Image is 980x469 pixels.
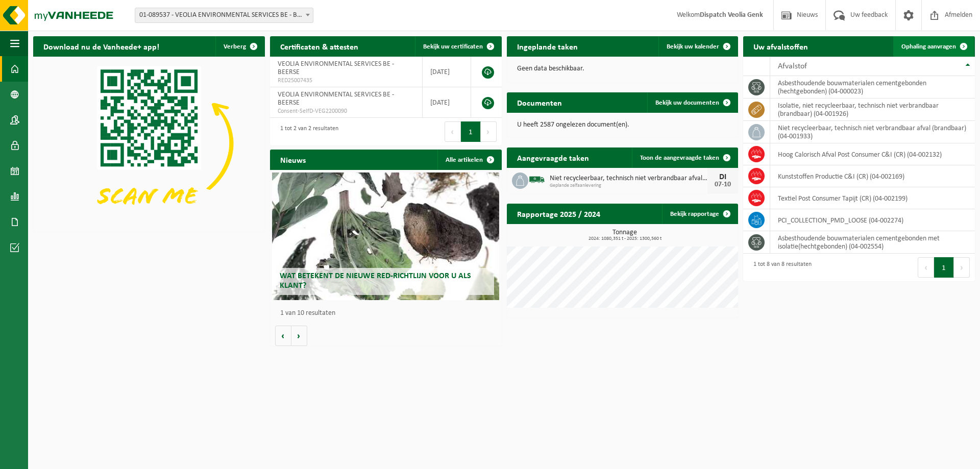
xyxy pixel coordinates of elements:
a: Bekijk uw kalender [658,36,737,57]
div: DI [713,173,733,181]
span: 01-089537 - VEOLIA ENVIRONMENTAL SERVICES BE - BEERSE [135,8,313,23]
a: Alle artikelen [437,150,501,170]
span: Ophaling aanvragen [901,43,956,50]
a: Bekijk uw documenten [647,92,737,113]
button: Previous [918,257,934,278]
div: 1 tot 8 van 8 resultaten [748,256,812,279]
span: Toon de aangevraagde taken [640,155,719,161]
td: niet recycleerbaar, technisch niet verbrandbaar afval (brandbaar) (04-001933) [770,121,975,143]
button: 1 [461,121,481,142]
span: Consent-SelfD-VEG2200090 [278,107,414,115]
td: PCI_COLLECTION_PMD_LOOSE (04-002274) [770,209,975,231]
span: Bekijk uw certificaten [423,43,483,50]
h2: Certificaten & attesten [270,36,369,56]
button: Vorige [275,326,291,346]
h2: Aangevraagde taken [507,147,599,167]
td: [DATE] [423,87,472,118]
td: asbesthoudende bouwmaterialen cementgebonden met isolatie(hechtgebonden) (04-002554) [770,231,975,254]
td: Textiel Post Consumer Tapijt (CR) (04-002199) [770,187,975,209]
a: Ophaling aanvragen [893,36,974,57]
td: isolatie, niet recycleerbaar, technisch niet verbrandbaar (brandbaar) (04-001926) [770,98,975,121]
span: VEOLIA ENVIRONMENTAL SERVICES BE - BEERSE [278,60,394,76]
h2: Rapportage 2025 / 2024 [507,204,610,224]
h3: Tonnage [512,229,739,241]
a: Toon de aangevraagde taken [632,147,737,168]
div: 1 tot 2 van 2 resultaten [275,120,338,143]
span: RED25007435 [278,77,414,85]
a: Wat betekent de nieuwe RED-richtlijn voor u als klant? [272,172,499,300]
span: 01-089537 - VEOLIA ENVIRONMENTAL SERVICES BE - BEERSE [135,8,313,22]
button: Volgende [291,326,307,346]
button: Next [481,121,497,142]
span: Afvalstof [778,62,807,70]
td: Kunststoffen Productie C&I (CR) (04-002169) [770,165,975,187]
span: Geplande zelfaanlevering [550,183,708,189]
strong: Dispatch Veolia Genk [700,11,763,19]
h2: Uw afvalstoffen [743,36,818,56]
td: asbesthoudende bouwmaterialen cementgebonden (hechtgebonden) (04-000023) [770,76,975,98]
span: 2024: 1080,351 t - 2025: 1300,560 t [512,236,739,241]
img: Download de VHEPlus App [33,57,265,230]
img: BL-SO-LV [528,171,546,188]
button: Verberg [215,36,264,57]
a: Bekijk rapportage [662,204,737,224]
span: Bekijk uw documenten [655,100,719,106]
span: VEOLIA ENVIRONMENTAL SERVICES BE - BEERSE [278,91,394,107]
p: 1 van 10 resultaten [280,310,497,317]
span: Verberg [224,43,246,50]
h2: Documenten [507,92,572,112]
button: 1 [934,257,954,278]
button: Previous [445,121,461,142]
h2: Nieuws [270,150,316,169]
button: Next [954,257,970,278]
span: Bekijk uw kalender [667,43,719,50]
td: Hoog Calorisch Afval Post Consumer C&I (CR) (04-002132) [770,143,975,165]
p: U heeft 2587 ongelezen document(en). [517,121,728,129]
span: Wat betekent de nieuwe RED-richtlijn voor u als klant? [280,272,471,290]
h2: Download nu de Vanheede+ app! [33,36,169,56]
p: Geen data beschikbaar. [517,65,728,72]
h2: Ingeplande taken [507,36,588,56]
span: Niet recycleerbaar, technisch niet verbrandbaar afval (brandbaar) [550,175,708,183]
a: Bekijk uw certificaten [415,36,501,57]
td: [DATE] [423,57,472,87]
div: 07-10 [713,181,733,188]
